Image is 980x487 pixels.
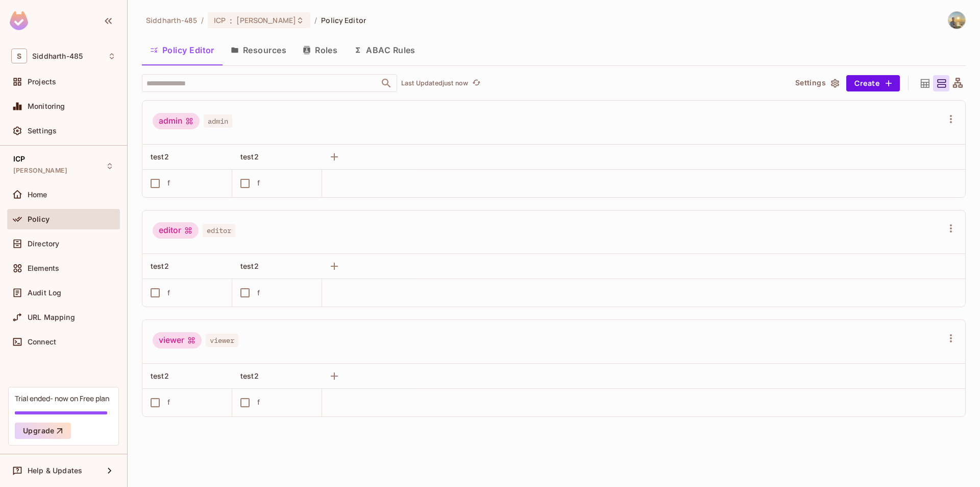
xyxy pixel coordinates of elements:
span: [PERSON_NAME] [236,15,296,25]
span: Click to refresh data [468,77,482,89]
span: ICP [214,15,226,25]
span: Elements [28,264,59,272]
li: / [314,15,317,25]
img: SReyMgAAAABJRU5ErkJggg== [10,11,28,30]
img: Siddharth Sharma [948,12,965,29]
span: test2 [240,262,259,270]
button: Settings [791,75,842,91]
span: : [229,16,233,25]
span: viewer [206,334,238,347]
span: Directory [28,240,59,248]
button: Policy Editor [142,37,223,63]
button: Create [846,75,900,91]
span: [PERSON_NAME] [13,167,67,175]
button: Open [379,76,394,90]
span: editor [203,224,235,237]
span: Workspace: Siddharth-485 [32,52,83,60]
span: test2 [151,372,169,380]
div: admin [153,113,200,129]
span: admin [204,114,232,128]
span: test2 [240,372,259,380]
div: f [257,177,260,189]
span: Settings [28,127,57,135]
span: Policy Editor [321,15,366,25]
span: Policy [28,215,50,223]
span: Monitoring [28,102,65,110]
button: Resources [223,37,295,63]
p: Last Updated just now [401,79,468,87]
span: Projects [28,78,56,86]
span: Help & Updates [28,467,82,475]
span: URL Mapping [28,313,75,321]
button: Upgrade [15,423,71,439]
div: f [167,397,170,408]
div: Trial ended- now on Free plan [15,393,109,403]
span: Connect [28,338,56,346]
div: f [167,287,170,298]
span: S [11,49,27,63]
span: Audit Log [28,289,61,297]
span: ICP [13,155,25,163]
div: f [257,397,260,408]
span: Home [28,191,47,199]
button: refresh [470,77,482,89]
div: f [257,287,260,298]
button: ABAC Rules [346,37,424,63]
span: test2 [151,152,169,161]
div: editor [153,222,199,239]
span: test2 [151,262,169,270]
button: Roles [295,37,346,63]
div: f [167,177,170,189]
div: viewer [153,332,202,349]
span: the active workspace [146,15,197,25]
span: test2 [240,152,259,161]
li: / [201,15,204,25]
span: refresh [472,78,481,88]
